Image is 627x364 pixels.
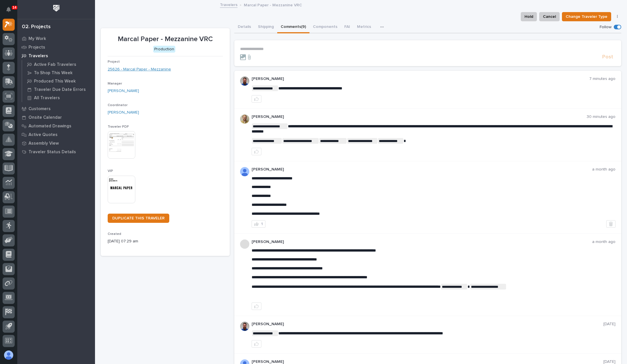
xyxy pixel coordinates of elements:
p: Automated Drawings [29,124,71,129]
a: Projects [17,43,95,51]
div: 1 [261,222,263,226]
p: Customers [29,106,51,112]
p: Assembly View [29,141,59,146]
p: [DATE] [603,322,615,327]
p: Produced This Week [34,79,76,84]
img: Workspace Logo [51,3,62,14]
span: Post [602,54,613,60]
span: Project [108,60,120,64]
div: 02. Projects [22,24,51,30]
p: Follow [600,25,611,30]
button: like this post [252,148,261,155]
div: Production [153,46,175,53]
span: Created [108,232,121,236]
p: Active Fab Travelers [34,62,76,67]
p: Marcal Paper - Mezzanine VRC [244,1,302,8]
a: 25626 - Marcal Paper - Mezzanine [108,66,171,72]
button: users-avatar [3,349,15,361]
button: Delete post [606,220,615,228]
img: 6hTokn1ETDGPf9BPokIQ [240,322,249,331]
p: Projects [29,45,45,50]
button: Post [600,54,615,60]
span: Cancel [543,13,556,20]
p: [PERSON_NAME] [252,322,603,327]
span: VIP [108,169,113,173]
p: To Shop This Week [34,70,73,76]
span: Manager [108,82,122,85]
p: All Travelers [34,95,60,101]
a: [PERSON_NAME] [108,110,139,116]
button: Notifications [3,3,15,16]
p: Marcal Paper - Mezzanine VRC [108,35,223,43]
a: [PERSON_NAME] [108,88,139,94]
div: Notifications14 [7,7,15,16]
button: Components [309,21,341,33]
p: 14 [13,5,16,9]
p: Travelers [29,53,48,59]
img: AOh14GjL2DAcrcZY4n3cZEezSB-C93yGfxH8XahArY0--A=s96-c [240,167,249,176]
p: Onsite Calendar [29,115,62,120]
span: Coordinator [108,104,128,107]
button: Change Traveler Type [562,12,611,21]
a: All Travelers [22,94,95,102]
a: Customers [17,104,95,113]
p: [PERSON_NAME] [252,76,589,81]
button: Hold [521,12,537,21]
button: Details [234,21,254,33]
p: Traveler Status Details [29,150,76,155]
a: DUPLICATE THIS TRAVELER [108,214,169,223]
p: 30 minutes ago [587,114,615,119]
span: Traveler PDF [108,125,129,129]
span: DUPLICATE THIS TRAVELER [112,216,165,220]
p: My Work [29,36,46,41]
p: Active Quotes [29,132,58,137]
a: Produced This Week [22,77,95,85]
button: Cancel [539,12,560,21]
p: a month ago [592,240,615,244]
button: 1 [252,220,265,228]
img: 6hTokn1ETDGPf9BPokIQ [240,76,249,86]
button: like this post [252,95,261,103]
a: Active Quotes [17,130,95,139]
button: Comments (9) [277,21,309,33]
p: Traveler Due Date Errors [34,87,86,92]
p: [PERSON_NAME] [252,114,587,119]
p: 7 minutes ago [589,76,615,81]
a: Automated Drawings [17,122,95,130]
p: [DATE] 07:29 am [108,238,223,244]
p: a month ago [592,167,615,172]
button: FAI [341,21,354,33]
a: Active Fab Travelers [22,60,95,68]
a: Travelers [17,51,95,60]
button: like this post [252,302,261,310]
a: Traveler Due Date Errors [22,85,95,93]
a: My Work [17,34,95,43]
span: Hold [525,13,533,20]
a: To Shop This Week [22,69,95,77]
a: Onsite Calendar [17,113,95,122]
a: Traveler Status Details [17,147,95,156]
button: Shipping [254,21,277,33]
p: [PERSON_NAME] [252,240,592,244]
button: Metrics [354,21,375,33]
a: Travelers [220,1,238,8]
p: [PERSON_NAME] [252,167,592,172]
a: Assembly View [17,139,95,147]
button: like this post [252,340,261,348]
img: jS5EujRgaRtkHrkIyfCg [240,114,249,124]
span: Change Traveler Type [566,13,607,20]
